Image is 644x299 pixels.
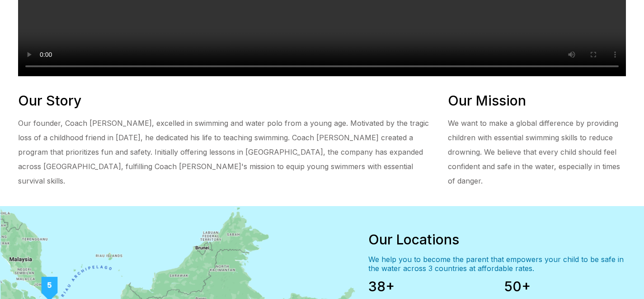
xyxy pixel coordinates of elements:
div: Our Mission [448,92,626,109]
div: 50+ [504,278,626,294]
div: Our Story [18,92,430,109]
div: We help you to become the parent that empowers your child to be safe in the water across 3 countr... [368,255,626,273]
div: 38+ [368,278,490,294]
div: We want to make a global difference by providing children with essential swimming skills to reduc... [448,116,626,188]
div: Our Locations [368,231,626,248]
div: Our founder, Coach [PERSON_NAME], excelled in swimming and water polo from a young age. Motivated... [18,116,430,188]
